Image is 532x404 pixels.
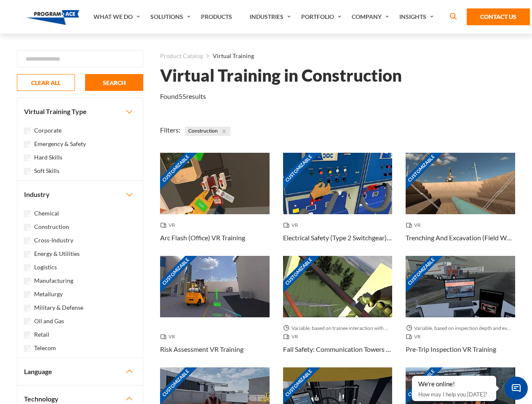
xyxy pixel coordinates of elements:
[17,98,143,125] button: Virtual Training Type
[283,233,393,243] h3: Electrical Safety (Type 2 Switchgear) VR Training
[505,377,528,400] span: Chat Widget
[283,344,393,354] h3: Fall Safety: Communication Towers VR Training
[24,251,31,258] input: Energy & Utilities
[17,74,75,91] button: CLEAR ALL
[34,263,57,272] label: Logistics
[418,380,490,388] div: We're online!
[185,127,230,136] span: Construction
[283,153,393,256] a: Customizable Thumbnail - Electrical Safety (Type 2 Switchgear) VR Training VR Electrical Safety (...
[467,8,530,25] a: Contact Us
[24,237,31,244] input: Cross-Industry
[406,324,515,332] span: Variable, based on inspection depth and event interaction.
[34,303,83,312] label: Military & Defense
[283,221,302,229] span: VR
[160,50,203,61] a: Product Catalog
[34,290,63,299] label: Metallurgy
[34,222,69,231] label: Construction
[24,345,31,352] input: Telecom
[179,92,186,100] em: 55
[24,291,31,298] input: Metallurgy
[34,249,80,258] label: Energy & Utilities
[418,389,490,399] p: How may I help you [DATE]?
[160,233,245,243] h3: Arc Flash (Office) VR Training
[34,343,56,353] label: Telecom
[34,209,59,218] label: Chemical
[160,332,179,341] span: VR
[24,141,31,148] input: Emergency & Safety
[24,210,31,217] input: Chemical
[160,221,179,229] span: VR
[24,264,31,271] input: Logistics
[160,91,206,101] p: Found results
[283,324,393,332] span: Variable, based on trainee interaction with each section.
[160,344,243,354] h3: Risk Assessment VR Training
[406,233,515,243] h3: Trenching And Excavation (Field Work) VR Training
[34,330,49,339] label: Retail
[203,50,254,61] li: Virtual Training
[160,153,270,256] a: Customizable Thumbnail - Arc Flash (Office) VR Training VR Arc Flash (Office) VR Training
[24,278,31,284] input: Manufacturing
[17,181,143,208] button: Industry
[34,236,73,245] label: Cross-Industry
[406,332,424,341] span: VR
[219,127,229,136] button: Close
[26,10,80,25] img: Program-Ace
[24,154,31,161] input: Hard Skills
[34,316,64,326] label: Oil and Gas
[34,276,73,285] label: Manufacturing
[34,153,62,162] label: Hard Skills
[24,305,31,311] input: Military & Defense
[406,344,496,354] h3: Pre-Trip Inspection VR Training
[24,168,31,175] input: Soft Skills
[34,166,59,175] label: Soft Skills
[160,68,402,83] h1: Virtual Training in Construction
[406,221,424,229] span: VR
[283,256,393,367] a: Customizable Thumbnail - Fall Safety: Communication Towers VR Training Variable, based on trainee...
[160,50,515,61] nav: breadcrumb
[406,256,515,367] a: Customizable Thumbnail - Pre-Trip Inspection VR Training Variable, based on inspection depth and ...
[24,224,31,231] input: Construction
[283,332,302,341] span: VR
[24,318,31,325] input: Oil and Gas
[34,126,61,135] label: Corporate
[160,126,180,134] span: Filters:
[160,256,270,367] a: Customizable Thumbnail - Risk Assessment VR Training VR Risk Assessment VR Training
[34,139,86,149] label: Emergency & Safety
[24,128,31,134] input: Corporate
[406,153,515,256] a: Customizable Thumbnail - Trenching And Excavation (Field Work) VR Training VR Trenching And Excav...
[17,358,143,385] button: Language
[24,332,31,338] input: Retail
